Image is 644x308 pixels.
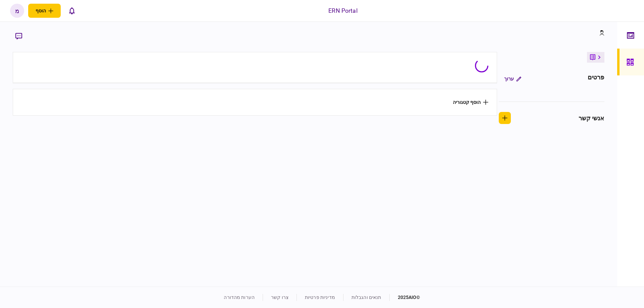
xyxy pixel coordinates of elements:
[352,295,381,300] a: תנאים והגבלות
[579,114,604,123] div: אנשי קשר
[224,295,255,300] a: הערות מהדורה
[10,4,24,18] button: מ
[499,73,527,85] button: ערוך
[28,4,61,18] button: פתח תפריט להוספת לקוח
[271,295,288,300] a: צרו קשר
[453,100,488,105] button: הוסף קטגוריה
[328,6,357,15] div: ERN Portal
[65,4,79,18] button: פתח רשימת התראות
[305,295,335,300] a: מדיניות פרטיות
[389,294,420,301] div: © 2025 AIO
[588,73,604,85] div: פרטים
